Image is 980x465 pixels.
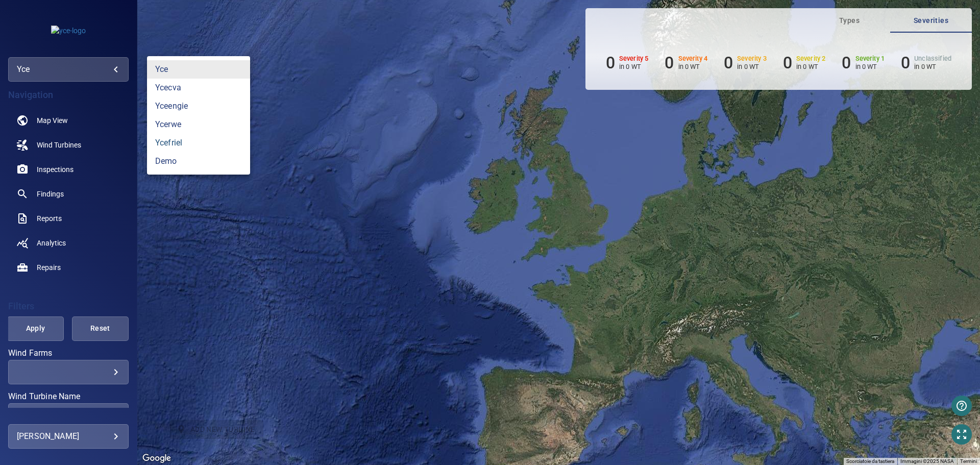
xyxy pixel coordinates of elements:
[147,97,250,115] a: yceengie
[147,79,250,97] a: ycecva
[147,115,250,134] a: ycerwe
[147,152,250,170] a: demo
[147,60,250,79] a: yce
[147,134,250,152] a: ycefriel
